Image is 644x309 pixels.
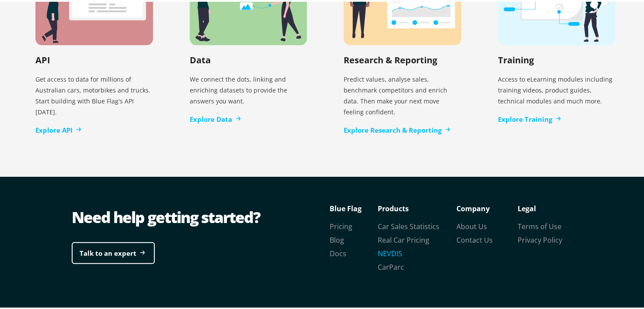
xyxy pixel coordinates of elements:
[330,200,378,213] p: Blue Flag
[72,240,155,263] a: Talk to an expert
[35,124,81,134] a: Explore API
[330,247,346,257] a: Docs
[378,233,429,243] a: Real Car Pricing
[378,200,456,213] p: Products
[378,220,439,230] a: Car Sales Statistics
[72,205,325,227] div: Need help getting started?
[378,247,402,257] a: NEVDIS
[456,200,518,213] p: Company
[344,69,461,119] p: Predict values, analyse sales, benchmark competitors and enrich data. Then make your next move fe...
[35,69,153,119] p: Get access to data for millions of Australian cars, motorbikes and trucks. Start building with Bl...
[498,52,534,64] h2: Training
[190,69,307,108] p: We connect the dots, linking and enriching datasets to provide the answers you want.
[518,233,562,243] a: Privacy Policy
[498,69,616,108] p: Access to eLearning modules including training videos, product guides, technical modules and much...
[498,113,561,123] a: Explore Training
[518,220,561,230] a: Terms of Use
[378,261,404,270] a: CarParc
[456,233,493,243] a: Contact Us
[330,233,344,243] a: Blog
[456,220,487,230] a: About Us
[190,52,211,64] h2: Data
[190,113,241,123] a: Explore Data
[344,52,437,64] h2: Research & Reporting
[330,220,352,230] a: Pricing
[35,52,50,64] h2: API
[518,200,579,213] p: Legal
[344,124,450,134] a: Explore Research & Reporting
